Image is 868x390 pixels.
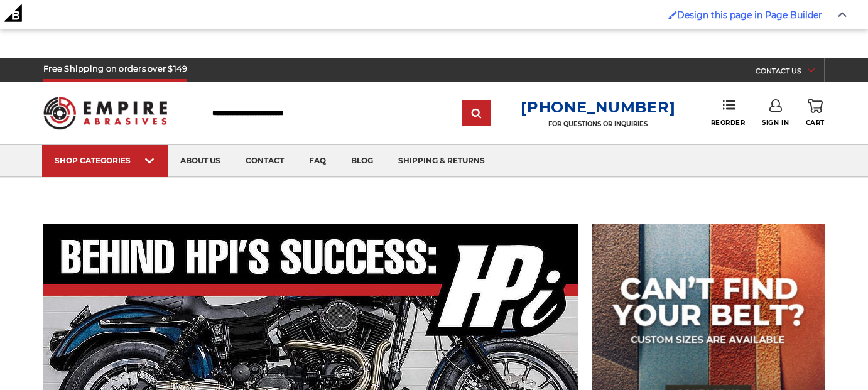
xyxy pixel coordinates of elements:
span: Reorder [711,119,746,127]
a: shipping & returns [386,145,497,177]
a: faq [296,145,339,177]
img: Enabled brush for page builder edit. [668,11,677,19]
input: Submit [464,101,489,126]
img: Empire Abrasives [43,89,167,137]
a: contact [233,145,296,177]
div: SHOP CATEGORIES [55,156,155,165]
h5: Free Shipping on orders over $149 [43,58,187,82]
span: Sign In [762,119,789,127]
a: CONTACT US [756,64,824,82]
a: Reorder [711,99,746,126]
a: Enabled brush for page builder edit. Design this page in Page Builder [662,3,828,27]
img: Close Admin Bar [838,12,847,18]
a: about us [168,145,233,177]
a: Cart [806,99,825,127]
a: blog [339,145,386,177]
a: [PHONE_NUMBER] [521,98,675,116]
p: FOR QUESTIONS OR INQUIRIES [521,120,675,128]
span: Cart [806,119,825,127]
span: Design this page in Page Builder [677,9,822,21]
